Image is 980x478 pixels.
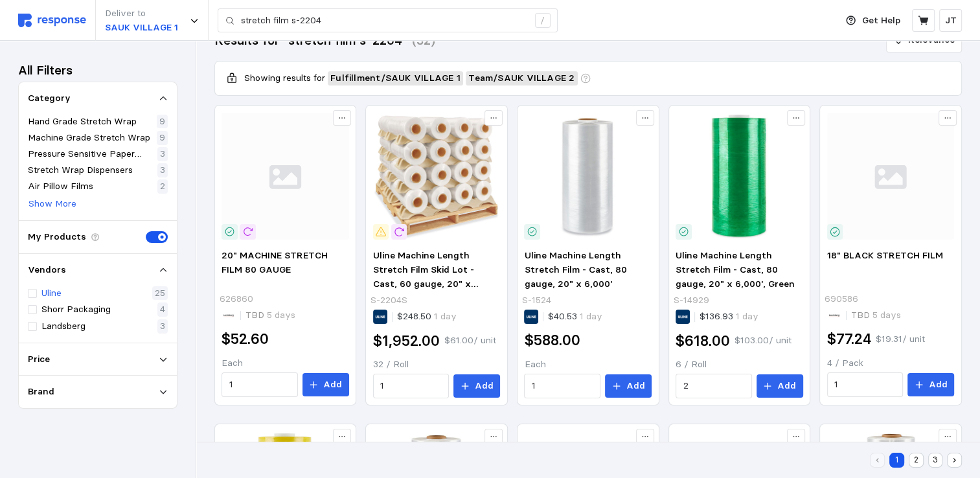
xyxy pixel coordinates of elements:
[28,163,133,177] p: Stretch Wrap Dispensers
[323,378,342,392] p: Add
[373,113,501,240] img: S-2204S
[41,286,62,301] p: Uline
[827,329,871,349] h2: $77.24
[827,249,943,261] span: 18" BLACK STRETCH FILM
[241,9,528,32] input: Search for a product name or SKU
[159,131,165,145] p: 9
[28,91,71,106] p: Category
[851,308,901,323] p: TBD
[929,378,948,392] p: Add
[28,230,86,244] p: My Products
[605,374,652,398] button: Add
[676,249,795,289] span: Uline Machine Length Stretch Film - Cast, 80 gauge, 20" x 6,000', Green
[244,71,325,85] p: Showing results for
[733,310,758,322] span: 1 day
[475,379,494,393] p: Add
[522,293,551,308] p: S-1524
[453,374,500,398] button: Add
[28,352,50,367] p: Price
[676,331,730,351] h2: $618.00
[777,379,796,393] p: Add
[105,21,178,35] p: SAUK VILLAGE 1
[28,385,54,399] p: Brand
[870,309,901,321] span: 5 days
[160,319,165,334] p: 3
[41,302,111,317] p: Shorr Packaging
[264,309,295,321] span: 5 days
[939,9,962,32] button: JT
[757,374,803,398] button: Add
[468,71,575,85] span: Team / SAUK VILLAGE 2
[28,131,150,145] p: Machine Grade Stretch Wrap
[825,292,858,306] p: 690586
[220,292,253,306] p: 626860
[160,302,165,317] p: 4
[222,113,349,240] img: svg%3e
[18,14,86,27] img: svg%3e
[907,373,954,396] button: Add
[535,13,551,28] div: /
[838,8,908,33] button: Get Help
[105,6,178,21] p: Deliver to
[28,115,137,129] p: Hand Grade Stretch Wrap
[626,379,645,393] p: Add
[444,334,496,348] p: $61.00 / unit
[676,113,803,240] img: S-14929
[370,293,407,308] p: S-2204S
[735,334,792,348] p: $103.00 / unit
[431,310,457,322] span: 1 day
[222,329,269,349] h2: $52.60
[945,14,957,28] p: JT
[18,62,73,79] h3: All Filters
[827,356,955,370] p: 4 / Pack
[700,310,758,324] p: $136.93
[683,374,745,398] input: Qty
[160,147,165,161] p: 3
[159,115,165,129] p: 9
[330,71,461,85] span: Fulfillment / SAUK VILLAGE 1
[245,308,295,323] p: TBD
[827,113,955,240] img: svg%3e
[222,356,349,370] p: Each
[28,197,76,211] p: Show More
[373,331,440,351] h2: $1,952.00
[397,310,457,324] p: $248.50
[380,374,442,398] input: Qty
[28,263,66,277] p: Vendors
[524,249,626,289] span: Uline Machine Length Stretch Film - Cast, 80 gauge, 20" x 6,000'
[229,373,291,396] input: Qty
[373,358,501,372] p: 32 / Roll
[862,14,900,28] p: Get Help
[373,249,478,303] span: Uline Machine Length Stretch Film Skid Lot - Cast, 60 gauge, 20" x 6,000'
[524,330,580,350] h2: $588.00
[160,179,165,194] p: 2
[876,332,925,347] p: $19.31 / unit
[160,163,165,177] p: 3
[909,453,924,468] button: 2
[28,147,155,161] p: Pressure Sensitive Paper Tape
[155,286,165,301] p: 25
[524,358,652,372] p: Each
[889,453,904,468] button: 1
[28,179,93,194] p: Air Pillow Films
[834,373,896,396] input: Qty
[548,310,602,324] p: $40.53
[302,373,349,396] button: Add
[532,374,593,398] input: Qty
[577,310,602,322] span: 1 day
[928,453,943,468] button: 3
[41,319,85,334] p: Landsberg
[28,196,77,212] button: Show More
[222,249,328,275] span: 20" MACHINE STRETCH FILM 80 GAUGE
[676,358,803,372] p: 6 / Roll
[524,113,652,240] img: S-1524
[674,293,709,308] p: S-14929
